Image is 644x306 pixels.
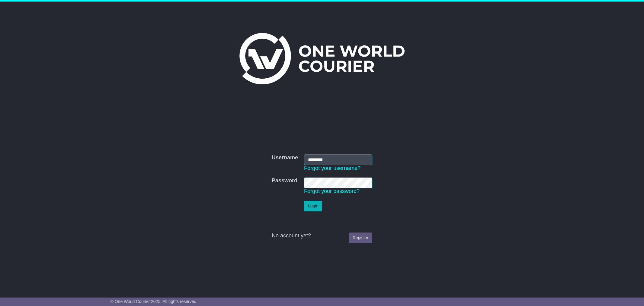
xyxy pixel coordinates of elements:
[272,233,372,239] div: No account yet?
[304,201,322,211] button: Login
[304,188,360,194] a: Forgot your password?
[272,155,298,161] label: Username
[239,33,404,84] img: One World
[111,299,198,304] span: © One World Courier 2025. All rights reserved.
[349,233,372,243] a: Register
[272,177,297,184] label: Password
[304,165,360,171] a: Forgot your username?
